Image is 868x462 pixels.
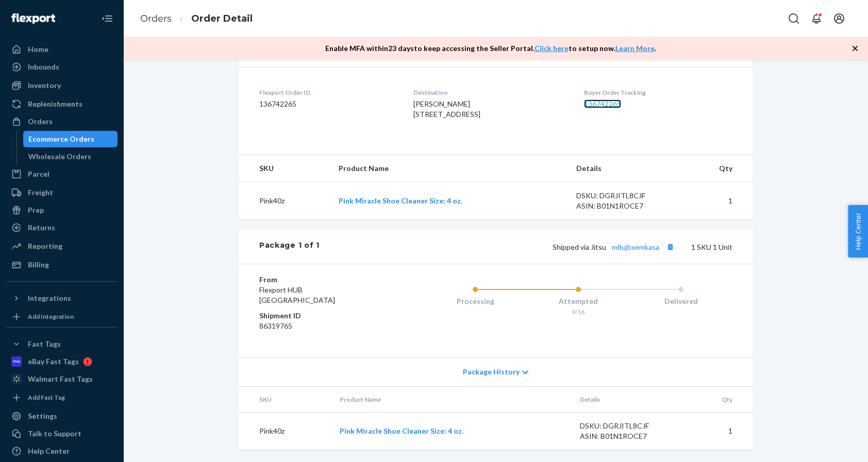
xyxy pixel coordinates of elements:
div: ASIN: B01N1ROCE7 [580,431,677,441]
a: Add Integration [6,311,118,323]
div: Talk to Support [28,429,81,439]
div: Home [28,44,48,55]
td: 1 [685,413,753,450]
button: Copy tracking number [663,240,677,253]
th: Details [572,387,685,413]
div: Freight [28,187,53,198]
button: Close Navigation [97,8,118,29]
a: Click here [535,44,569,53]
a: Add Fast Tag [6,391,118,404]
a: Freight [6,184,118,201]
a: Returns [6,219,118,236]
th: Qty [685,387,753,413]
a: Walmart Fast Tags [6,371,118,387]
dt: Destination [413,88,567,97]
td: Pink40z [239,182,330,220]
th: SKU [239,387,331,413]
a: Pink Miracle Shoe Cleaner Size: 4 oz. [340,426,463,435]
a: Orders [6,113,118,130]
div: Orders [28,116,53,127]
span: Flexport HUB [GEOGRAPHIC_DATA] [259,285,335,304]
th: Qty [681,155,753,182]
a: Replenishments [6,96,118,112]
a: Reporting [6,238,118,254]
a: Orders [140,13,172,24]
a: Inventory [6,77,118,94]
dd: 86319765 [259,321,382,331]
dt: From [259,275,382,285]
a: Wholesale Orders [23,148,118,165]
div: Add Fast Tag [28,393,65,402]
a: Billing [6,256,118,273]
a: Ecommerce Orders [23,131,118,147]
div: ASIN: B01N1ROCE7 [576,201,673,211]
div: Help Center [28,446,70,456]
div: Replenishments [28,99,82,109]
dd: 136742265 [259,99,397,109]
div: Package 1 of 1 [259,240,320,253]
div: Wholesale Orders [28,151,91,162]
p: Enable MFA within 23 days to keep accessing the Seller Portal. to setup now. . [325,43,656,54]
div: Prep [28,205,44,215]
div: Parcel [28,169,49,179]
a: Help Center [6,443,118,459]
div: Billing [28,260,49,270]
a: Settings [6,408,118,424]
div: Walmart Fast Tags [28,374,93,384]
div: 1 SKU 1 Unit [320,240,732,253]
img: Flexport logo [11,13,55,24]
td: Pink40z [239,413,331,450]
th: Product Name [330,155,568,182]
a: m8ujbxemkasa [612,243,659,251]
th: Product Name [331,387,572,413]
dt: Buyer Order Tracking [584,88,732,97]
a: Prep [6,202,118,218]
a: Learn More [615,44,655,53]
div: DSKU: DGRJITL8CJF [580,421,677,431]
div: Ecommerce Orders [28,134,94,144]
span: [PERSON_NAME] [STREET_ADDRESS] [413,99,480,118]
dt: Shipment ID [259,311,382,321]
div: Add Integration [28,312,74,321]
div: Inventory [28,80,61,91]
div: 9/16 [527,307,630,316]
div: Inbounds [28,62,59,72]
button: Integrations [6,290,118,306]
span: Shipped via Jitsu [553,243,677,251]
button: Fast Tags [6,336,118,352]
div: Integrations [28,293,71,303]
a: eBay Fast Tags [6,353,118,370]
a: Talk to Support [6,425,118,442]
div: Delivered [629,296,732,306]
button: Open notifications [806,8,827,29]
div: Attempted [527,296,630,306]
a: 136742265 [584,99,621,108]
a: Parcel [6,166,118,182]
button: Open Search Box [783,8,804,29]
span: Package History [463,367,520,377]
a: Order Detail [191,13,253,24]
th: Details [568,155,681,182]
div: Settings [28,411,57,421]
button: Help Center [848,205,868,258]
a: Pink Miracle Shoe Cleaner Size: 4 oz. [339,196,462,205]
div: Processing [424,296,527,306]
div: Fast Tags [28,339,61,349]
a: Home [6,41,118,58]
div: Reporting [28,241,62,251]
td: 1 [681,182,753,220]
div: DSKU: DGRJITL8CJF [576,191,673,201]
dt: Flexport Order ID [259,88,397,97]
div: Returns [28,223,55,233]
div: eBay Fast Tags [28,356,79,367]
ol: breadcrumbs [132,4,261,34]
th: SKU [239,155,330,182]
button: Open account menu [829,8,849,29]
a: Inbounds [6,59,118,75]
